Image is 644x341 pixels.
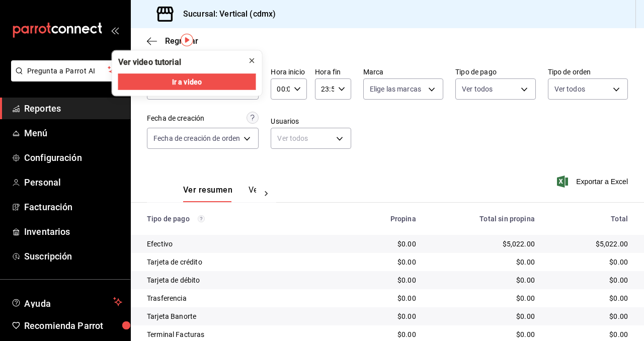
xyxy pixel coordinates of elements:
[147,311,335,321] div: Tarjeta Banorte
[24,249,122,263] span: Suscripción
[7,73,124,83] a: Pregunta a Parrot AI
[271,68,307,75] label: Hora inicio
[111,26,119,34] button: open_drawer_menu
[432,275,535,285] div: $0.00
[24,296,109,308] span: Ayuda
[551,329,628,339] div: $0.00
[351,215,416,223] div: Propina
[559,176,628,188] button: Exportar a Excel
[244,53,260,69] button: close
[432,257,535,267] div: $0.00
[183,185,256,202] div: navigation tabs
[153,133,240,143] span: Fecha de creación de orden
[551,311,628,321] div: $0.00
[24,319,122,332] span: Recomienda Parrot
[183,185,232,202] button: Ver resumen
[462,84,493,94] span: Ver todos
[551,293,628,303] div: $0.00
[147,293,335,303] div: Trasferencia
[11,60,124,81] button: Pregunta a Parrot AI
[147,257,335,267] div: Tarjeta de crédito
[351,311,416,321] div: $0.00
[271,128,351,149] div: Ver todos
[315,68,351,75] label: Hora fin
[351,239,416,249] div: $0.00
[147,215,335,223] div: Tipo de pago
[24,225,122,238] span: Inventarios
[551,215,628,223] div: Total
[175,8,276,20] h3: Sucursal: Vertical (cdmx)
[27,66,108,76] span: Pregunta a Parrot AI
[432,293,535,303] div: $0.00
[118,57,181,68] div: Ver video tutorial
[432,239,535,249] div: $5,022.00
[432,329,535,339] div: $0.00
[24,102,122,115] span: Reportes
[198,215,205,222] svg: Los pagos realizados con Pay y otras terminales son montos brutos.
[351,293,416,303] div: $0.00
[363,68,443,75] label: Marca
[147,329,335,339] div: Terminal Facturas
[351,329,416,339] div: $0.00
[432,311,535,321] div: $0.00
[554,84,585,94] span: Ver todos
[351,275,416,285] div: $0.00
[551,275,628,285] div: $0.00
[249,185,286,202] button: Ver pagos
[548,68,628,75] label: Tipo de orden
[24,151,122,164] span: Configuración
[24,126,122,140] span: Menú
[118,74,256,90] button: Ir a video
[271,118,351,125] label: Usuarios
[147,36,198,46] button: Regresar
[551,239,628,249] div: $5,022.00
[147,113,204,124] div: Fecha de creación
[165,36,198,46] span: Regresar
[370,84,421,94] span: Elige las marcas
[181,34,193,46] img: Tooltip marker
[455,68,535,75] label: Tipo de pago
[172,76,202,87] span: Ir a video
[551,257,628,267] div: $0.00
[24,200,122,214] span: Facturación
[432,215,535,223] div: Total sin propina
[24,176,122,189] span: Personal
[147,239,335,249] div: Efectivo
[147,275,335,285] div: Tarjeta de débito
[351,257,416,267] div: $0.00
